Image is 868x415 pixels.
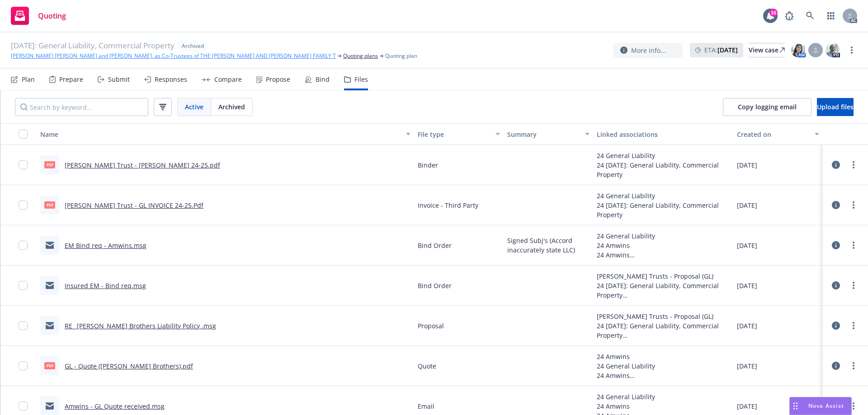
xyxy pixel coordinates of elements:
span: pdf [44,362,55,369]
span: Bind Order [418,241,452,250]
span: pdf [44,161,55,168]
span: [DATE] [737,201,757,210]
span: Pdf [44,201,55,208]
a: [PERSON_NAME] Trust - [PERSON_NAME] 24-25.pdf [65,161,220,169]
span: Copy logging email [738,103,797,111]
span: Active [185,102,203,112]
span: ETA : [704,45,738,55]
span: Binder [418,160,438,170]
a: View case [749,43,785,57]
a: more [848,360,859,371]
span: Signed Subj's (Accord inaccurately state LLC) [507,236,590,255]
a: Insured EM - Bind req.msg [65,281,146,290]
div: Submit [108,76,130,83]
input: Toggle Row Selected [19,241,28,250]
button: More info... [613,43,683,58]
span: Quoting plan [385,52,417,60]
strong: [DATE] [717,46,738,54]
span: [DATE] [737,241,757,250]
span: Quote [418,361,436,371]
span: [DATE] [737,160,757,170]
div: File type [418,130,490,139]
div: 24 General Liability [597,392,730,401]
div: Compare [214,76,242,83]
a: EM Bind req - Amwins.msg [65,241,146,250]
button: Name [37,123,414,145]
span: Bind Order [418,281,452,290]
div: Prepare [59,76,83,83]
input: Toggle Row Selected [19,361,28,370]
div: [PERSON_NAME] Trusts - Proposal (GL) [597,312,730,321]
div: Propose [266,76,290,83]
div: 24 General Liability [597,231,730,241]
a: more [848,280,859,291]
div: 24 Amwins [597,250,730,260]
button: Created on [733,123,823,145]
span: Archived [218,102,245,112]
div: 24 Amwins [597,241,730,250]
input: Select all [19,130,28,139]
div: Created on [737,130,809,139]
a: more [848,200,859,210]
span: Quoting [38,12,66,19]
img: photo [791,43,806,57]
span: [DATE] [737,401,757,411]
a: Report a Bug [780,7,798,25]
a: more [848,159,859,170]
input: Toggle Row Selected [19,401,28,410]
div: View case [749,43,785,57]
a: Quoting [7,3,70,28]
a: more [848,401,859,411]
a: GL - Quote ([PERSON_NAME] Brothers).pdf [65,362,193,370]
div: 24 [DATE]: General Liability, Commercial Property [597,321,730,340]
a: RE_ [PERSON_NAME] Brothers Liability Policy .msg [65,322,216,330]
div: Summary [507,130,580,139]
div: 24 [DATE]: General Liability, Commercial Property [597,201,730,219]
div: 16 [769,9,778,17]
input: Toggle Row Selected [19,201,28,210]
div: Files [354,76,368,83]
a: more [848,240,859,251]
button: File type [414,123,504,145]
span: [DATE]: General Liability, Commercial Property [11,40,175,52]
div: 24 Amwins [597,401,730,411]
a: more [846,45,857,56]
a: Search [801,7,819,25]
input: Toggle Row Selected [19,160,28,169]
span: Archived [182,42,204,50]
div: Drag to move [790,397,801,415]
div: 24 General Liability [597,361,730,371]
div: Responses [155,76,187,83]
span: Nova Assist [808,402,844,410]
input: Toggle Row Selected [19,321,28,330]
span: [DATE] [737,361,757,371]
span: [DATE] [737,321,757,331]
input: Search by keyword... [15,98,148,116]
button: Linked associations [593,123,733,145]
div: Plan [22,76,35,83]
a: [PERSON_NAME] Trust - GL INVOICE 24-25.Pdf [65,201,203,210]
span: [DATE] [737,281,757,290]
a: Quoting plans [343,52,378,60]
div: Name [40,130,401,139]
span: More info... [631,46,666,55]
div: 24 Amwins [597,352,730,361]
div: 24 General Liability [597,191,730,201]
div: 24 [DATE]: General Liability, Commercial Property [597,160,730,179]
a: [PERSON_NAME] [PERSON_NAME] and [PERSON_NAME], as Co-Trustees of THE [PERSON_NAME] AND [PERSON_NA... [11,52,336,60]
a: more [848,320,859,331]
span: Proposal [418,321,444,331]
div: 24 Amwins [597,371,730,380]
img: photo [826,43,840,57]
a: Amwins - GL Quote received.msg [65,402,165,410]
div: [PERSON_NAME] Trusts - Proposal (GL) [597,271,730,281]
div: Linked associations [597,130,730,139]
button: Nova Assist [789,397,852,415]
div: 24 General Liability [597,151,730,160]
button: Copy logging email [723,98,811,116]
div: Bind [316,76,330,83]
span: Email [418,401,434,411]
span: Upload files [817,103,854,111]
button: Summary [504,123,593,145]
button: Upload files [817,98,854,116]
